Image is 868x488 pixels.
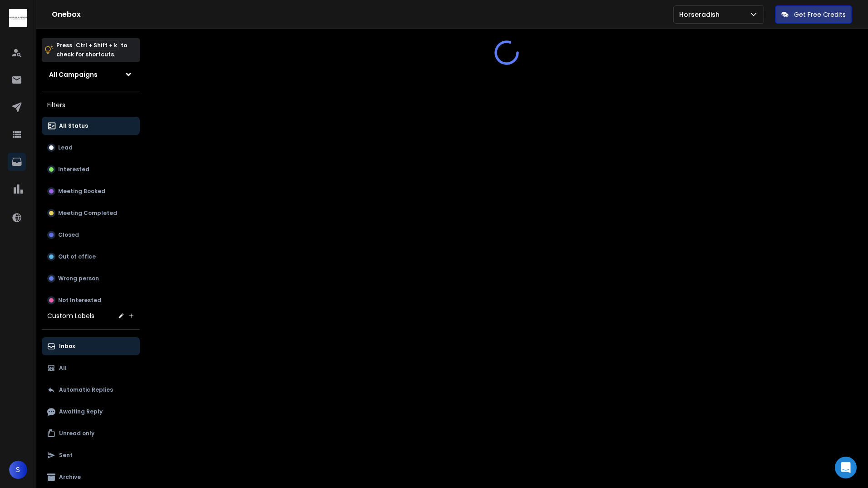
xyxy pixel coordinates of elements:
button: Sent [42,446,140,464]
button: Unread only [42,424,140,443]
img: logo [9,9,27,27]
p: Interested [58,166,89,173]
h3: Custom Labels [47,311,94,320]
button: Closed [42,226,140,244]
button: Inbox [42,337,140,355]
button: Lead [42,139,140,157]
p: Horseradish [679,10,723,19]
h1: Onebox [52,9,673,20]
button: Out of office [42,248,140,266]
p: Sent [59,452,73,459]
p: Lead [58,144,73,151]
p: Not Interested [58,297,101,304]
button: S [9,461,27,479]
span: Ctrl + Shift + k [74,40,118,50]
button: Wrong person [42,269,140,288]
p: Awaiting Reply [59,408,103,415]
p: Automatic Replies [59,386,113,393]
button: Meeting Completed [42,204,140,222]
p: Archive [59,473,81,481]
p: Meeting Completed [58,209,117,217]
div: Open Intercom Messenger [835,457,857,478]
p: Meeting Booked [58,188,105,195]
h1: All Campaigns [49,70,98,79]
p: Unread only [59,430,94,437]
h3: Filters [42,99,140,111]
button: All [42,359,140,377]
button: Get Free Credits [775,5,852,24]
button: Automatic Replies [42,381,140,399]
p: Closed [58,231,79,239]
p: Wrong person [58,275,99,282]
button: All Status [42,117,140,135]
button: Archive [42,468,140,486]
p: All [59,364,67,372]
p: Out of office [58,253,96,260]
p: Press to check for shortcuts. [56,41,127,59]
p: Inbox [59,343,75,350]
button: All Campaigns [42,65,140,84]
p: All Status [59,122,88,129]
button: Not Interested [42,291,140,309]
button: Interested [42,160,140,179]
p: Get Free Credits [794,10,846,19]
button: Awaiting Reply [42,403,140,421]
button: Meeting Booked [42,182,140,200]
